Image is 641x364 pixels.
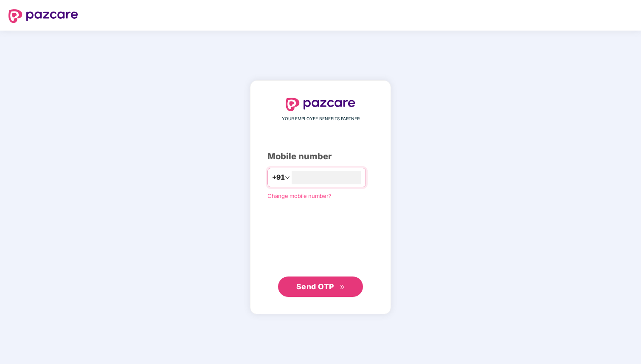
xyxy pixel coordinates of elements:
[282,116,360,122] span: YOUR EMPLOYEE BENEFITS PARTNER
[278,277,363,297] button: Send OTPdouble-right
[286,98,355,111] img: logo
[285,175,290,180] span: down
[272,172,285,183] span: +91
[267,150,374,163] div: Mobile number
[340,285,345,290] span: double-right
[296,282,334,291] span: Send OTP
[8,9,78,23] img: logo
[267,192,332,199] a: Change mobile number?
